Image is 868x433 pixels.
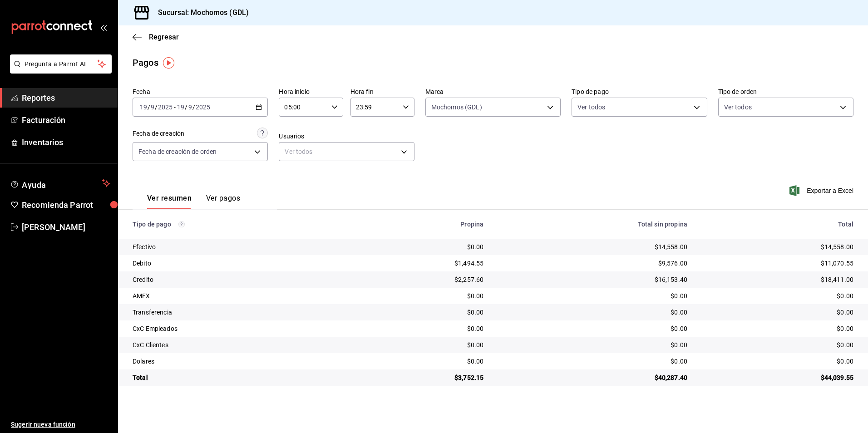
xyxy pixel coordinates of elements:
[178,221,185,227] svg: Los pagos realizados con Pay y otras terminales son montos brutos.
[133,129,184,138] div: Fecha de creación
[147,194,192,209] button: Ver resumen
[360,357,483,366] div: $0.00
[206,194,240,209] button: Ver pagos
[177,103,185,111] input: --
[572,89,707,95] label: Tipo de pago
[360,324,483,333] div: $0.00
[133,259,345,268] div: Debito
[10,54,112,74] button: Pregunta a Parrot AI
[138,147,217,156] span: Fecha de creación de orden
[158,103,173,111] input: ----
[185,103,187,111] span: /
[22,178,99,189] span: Ayuda
[22,221,110,233] span: [PERSON_NAME]
[279,89,343,95] label: Hora inicio
[188,103,192,111] input: --
[11,420,110,429] span: Sugerir nueva función
[498,324,687,333] div: $0.00
[22,199,110,211] span: Recomienda Parrot
[718,89,853,95] label: Tipo de orden
[147,194,240,209] div: navigation tabs
[360,221,483,228] div: Propina
[498,340,687,349] div: $0.00
[360,308,483,317] div: $0.00
[498,259,687,268] div: $9,576.00
[149,33,179,41] span: Regresar
[791,185,853,196] button: Exportar a Excel
[279,142,414,161] div: Ver todos
[360,259,483,268] div: $1,494.55
[163,57,174,69] img: Tooltip marker
[702,340,853,349] div: $0.00
[133,308,345,317] div: Transferencia
[425,89,561,95] label: Marca
[702,242,853,251] div: $14,558.00
[133,324,345,333] div: CxC Empleados
[702,357,853,366] div: $0.00
[498,275,687,284] div: $16,153.40
[133,340,345,349] div: CxC Clientes
[133,89,268,95] label: Fecha
[195,103,211,111] input: ----
[702,259,853,268] div: $11,070.55
[133,275,345,284] div: Credito
[702,308,853,317] div: $0.00
[431,103,482,112] span: Mochomos (GDL)
[22,92,110,104] span: Reportes
[100,24,107,31] button: open_drawer_menu
[702,373,853,382] div: $44,039.55
[25,59,98,69] span: Pregunta a Parrot AI
[133,56,158,69] div: Pagos
[360,242,483,251] div: $0.00
[174,103,176,111] span: -
[148,103,150,111] span: /
[724,103,752,112] span: Ver todos
[133,373,345,382] div: Total
[22,136,110,148] span: Inventarios
[360,373,483,382] div: $3,752.15
[133,357,345,366] div: Dolares
[133,242,345,251] div: Efectivo
[133,33,179,41] button: Regresar
[192,103,195,111] span: /
[498,373,687,382] div: $40,287.40
[498,357,687,366] div: $0.00
[498,242,687,251] div: $14,558.00
[133,221,345,228] div: Tipo de pago
[702,291,853,300] div: $0.00
[155,103,158,111] span: /
[498,308,687,317] div: $0.00
[702,324,853,333] div: $0.00
[6,66,112,75] a: Pregunta a Parrot AI
[133,291,345,300] div: AMEX
[151,7,249,18] h3: Sucursal: Mochomos (GDL)
[577,103,605,112] span: Ver todos
[498,291,687,300] div: $0.00
[702,275,853,284] div: $18,411.00
[360,291,483,300] div: $0.00
[702,221,853,228] div: Total
[360,340,483,349] div: $0.00
[139,103,148,111] input: --
[150,103,155,111] input: --
[350,89,414,95] label: Hora fin
[360,275,483,284] div: $2,257.60
[498,221,687,228] div: Total sin propina
[22,114,110,126] span: Facturación
[279,133,414,139] label: Usuarios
